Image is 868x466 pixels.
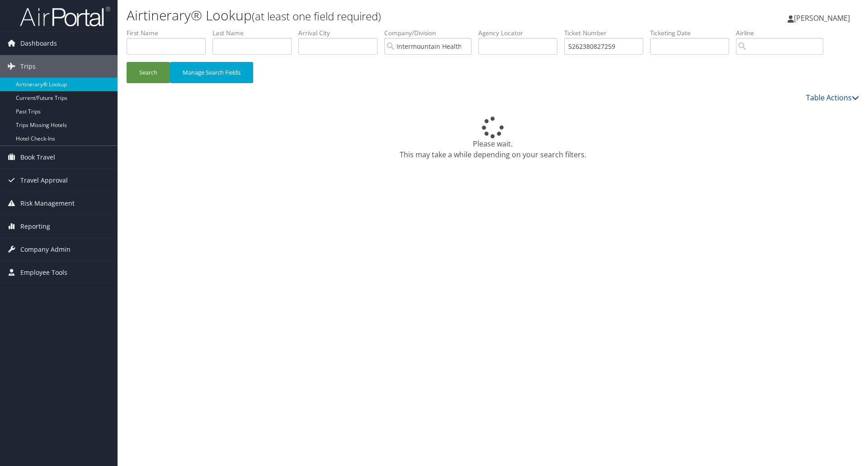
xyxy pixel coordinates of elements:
[20,238,71,261] span: Company Admin
[650,28,736,38] label: Ticketing Date
[170,62,253,83] button: Manage Search Fields
[298,28,384,38] label: Arrival City
[252,9,381,24] small: (at least one field required)
[20,169,68,192] span: Travel Approval
[127,62,170,83] button: Search
[564,28,650,38] label: Ticket Number
[20,215,50,238] span: Reporting
[794,13,850,23] span: [PERSON_NAME]
[127,28,212,38] label: First Name
[806,93,859,103] a: Table Actions
[20,261,67,284] span: Employee Tools
[20,192,75,215] span: Risk Management
[20,55,36,78] span: Trips
[384,28,478,38] label: Company/Division
[127,117,859,160] div: Please wait. This may take a while depending on your search filters.
[20,146,55,169] span: Book Travel
[736,28,830,38] label: Airline
[212,28,298,38] label: Last Name
[20,6,110,27] img: airportal-logo.png
[478,28,564,38] label: Agency Locator
[20,32,57,55] span: Dashboards
[788,5,859,32] a: [PERSON_NAME]
[127,6,615,25] h1: Airtinerary® Lookup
